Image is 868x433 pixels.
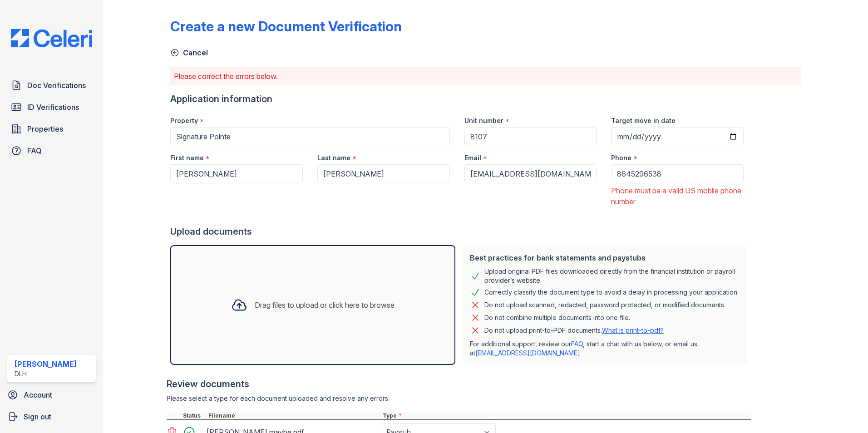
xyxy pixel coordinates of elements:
p: Please correct the errors below. [174,71,797,82]
div: Upload original PDF files downloaded directly from the financial institution or payroll provider’... [484,267,740,285]
a: FAQ [571,340,583,348]
div: Drag files to upload or click here to browse [255,300,395,310]
span: Sign out [24,411,51,422]
span: Properties [27,123,63,134]
div: Please select a type for each document uploaded and resolve any errors. [167,394,751,403]
a: What is print-to-pdf? [602,326,664,334]
span: Doc Verifications [27,80,86,91]
div: Review documents [167,378,751,390]
a: FAQ [7,142,96,160]
label: Property [170,116,198,125]
div: Application information [170,93,751,105]
div: Create a new Document Verification [170,18,402,34]
a: Cancel [170,47,208,58]
div: Upload documents [170,225,751,238]
a: Account [4,386,99,404]
label: Email [464,153,481,162]
label: Last name [317,153,350,162]
label: First name [170,153,204,162]
a: ID Verifications [7,98,96,116]
img: CE_Logo_Blue-a8612792a0a2168367f1c8372b55b34899dd931a85d93a1a3d3e32e68fde9ad4.png [4,29,99,47]
p: Do not upload print-to-PDF documents. [484,326,664,335]
label: Unit number [464,116,503,125]
a: [EMAIL_ADDRESS][DOMAIN_NAME] [475,349,580,357]
a: Doc Verifications [7,76,96,94]
label: Phone [611,153,631,162]
div: Best practices for bank statements and paystubs [470,252,740,263]
div: Do not upload scanned, redacted, password protected, or modified documents. [484,300,725,310]
div: Status [181,412,207,419]
div: Phone must be a valid US mobile phone number [611,185,744,207]
div: Filename [207,412,381,419]
span: ID Verifications [27,102,79,113]
div: Type [381,412,751,419]
div: [PERSON_NAME] [15,359,77,369]
div: Do not combine multiple documents into one file. [484,312,630,323]
label: Target move in date [611,116,676,125]
a: Sign out [4,408,99,426]
span: FAQ [27,145,42,156]
p: For additional support, review our , start a chat with us below, or email us at [470,340,740,358]
div: DLH [15,369,77,379]
a: Properties [7,120,96,138]
div: Correctly classify the document type to avoid a delay in processing your application. [484,287,739,298]
span: Account [24,389,52,400]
